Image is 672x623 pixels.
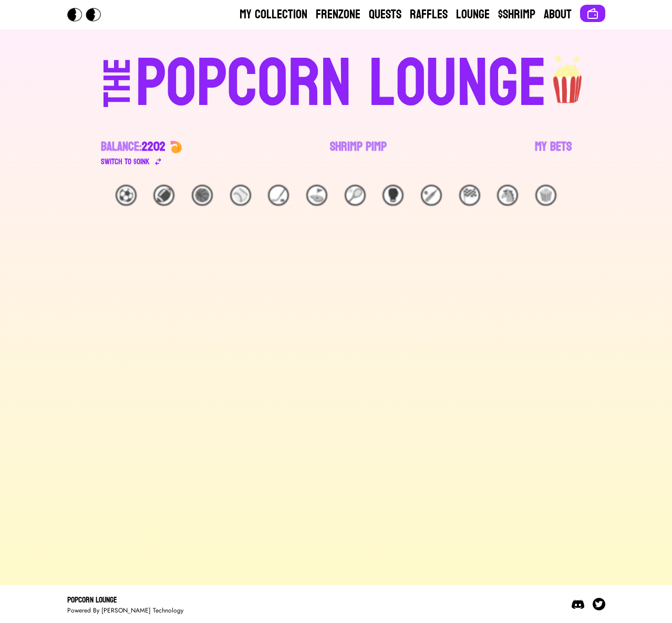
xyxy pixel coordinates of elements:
div: Switch to $ OINK [101,155,150,168]
div: Balance: [101,139,166,155]
div: 🏏 [421,185,442,206]
a: THEPOPCORN LOUNGEpopcorn [13,46,659,118]
a: Lounge [456,6,490,23]
img: Discord [572,598,584,610]
a: Raffles [410,6,448,23]
div: 🥊 [382,185,404,206]
div: 🏀 [192,185,213,206]
div: 🎾 [345,185,366,206]
img: Twitter [593,598,605,610]
div: Popcorn Lounge [67,594,183,606]
a: $Shrimp [498,6,535,23]
div: 🍿 [535,185,556,206]
a: About [544,6,572,23]
div: 🏈 [153,185,174,206]
img: Popcorn [67,8,109,22]
a: Quests [369,6,401,23]
a: Frenzone [316,6,360,23]
div: POPCORN LOUNGE [136,50,547,118]
div: THE [98,58,136,128]
div: Powered By [PERSON_NAME] Technology [67,606,183,615]
div: ⚽️ [116,185,137,206]
div: 🏁 [459,185,480,206]
div: 🐴 [497,185,518,206]
a: My Bets [535,139,572,168]
a: My Collection [240,6,307,23]
span: 2202 [142,135,166,158]
div: 🏒 [268,185,289,206]
a: Shrimp Pimp [330,139,387,168]
div: ⛳️ [306,185,327,206]
img: popcorn [547,46,590,105]
img: 🍤 [170,141,182,153]
div: ⚾️ [230,185,251,206]
img: Connect wallet [586,7,599,20]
